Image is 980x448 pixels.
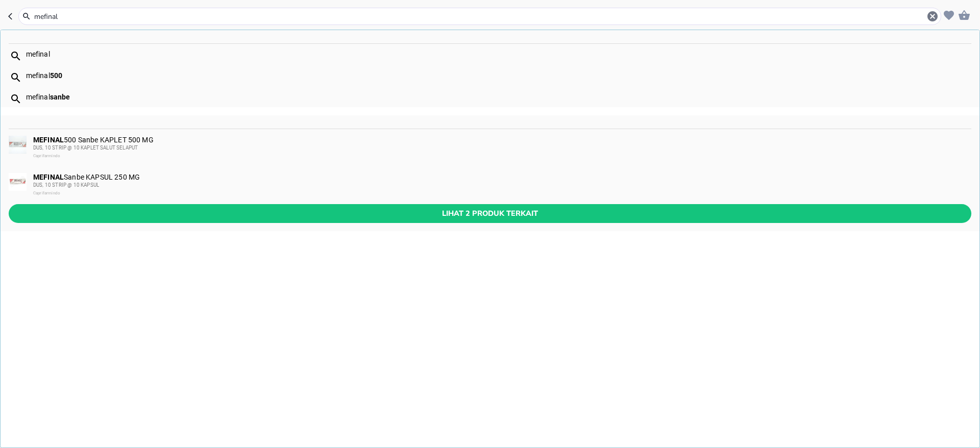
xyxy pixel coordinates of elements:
span: DUS, 10 STRIP @ 10 KAPSUL [33,182,99,188]
span: DUS, 10 STRIP @ 10 KAPLET SALUT SELAPUT [33,145,138,151]
b: MEFINAL [33,173,64,181]
b: MEFINAL [33,136,64,144]
div: Sanbe KAPSUL 250 MG [33,173,970,197]
span: Caprifarmindo [33,154,60,158]
div: mefinal [26,93,971,101]
span: Lihat 2 produk terkait [17,207,963,220]
b: sanbe [50,93,70,101]
div: mefinal [26,71,971,80]
button: Lihat 2 produk terkait [9,204,971,223]
input: Cari 4000+ produk di sini [33,11,926,22]
span: Caprifarmindo [33,191,60,195]
div: mefinal [26,50,971,58]
b: 500 [50,71,62,80]
div: 500 Sanbe KAPLET 500 MG [33,136,970,160]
